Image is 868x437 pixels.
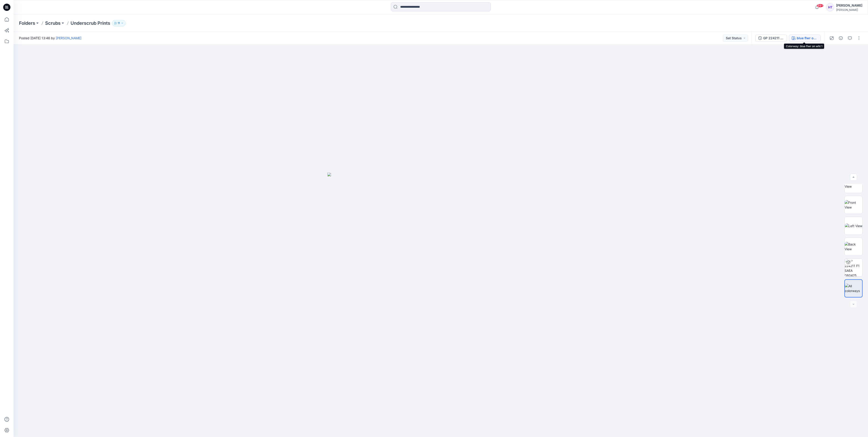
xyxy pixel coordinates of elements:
p: 11 [118,21,120,26]
div: GP 224211 F1 SAEA 080425 [763,36,784,41]
div: [PERSON_NAME] [836,8,862,12]
button: GP 224211 F1 SAEA 080425 [755,34,787,42]
img: Back View [845,242,862,251]
button: blue flwr on wht 1 [789,34,821,42]
img: Front View [845,200,862,210]
img: eyJhbGciOiJIUzI1NiIsImtpZCI6IjAiLCJzbHQiOiJzZXMiLCJ0eXAiOiJKV1QifQ.eyJkYXRhIjp7InR5cGUiOiJzdG9yYW... [327,173,554,437]
button: 11 [112,20,126,26]
button: Details [837,34,844,42]
div: blue flwr on wht 1 [797,36,818,41]
p: Underscrub Prints [71,20,110,26]
img: Left View [845,223,862,228]
a: [PERSON_NAME] [56,36,81,40]
span: 99+ [817,4,824,7]
div: [PERSON_NAME] [836,3,862,8]
img: GP 224211 F1 SAEA 080425 blue flwr on wht 1 [845,259,862,276]
div: HT [826,3,834,11]
span: Posted [DATE] 13:46 by [19,36,81,40]
a: Scrubs [45,20,61,26]
img: All colorways [845,284,862,293]
img: Quarter View [845,179,862,189]
a: Folders [19,20,35,26]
